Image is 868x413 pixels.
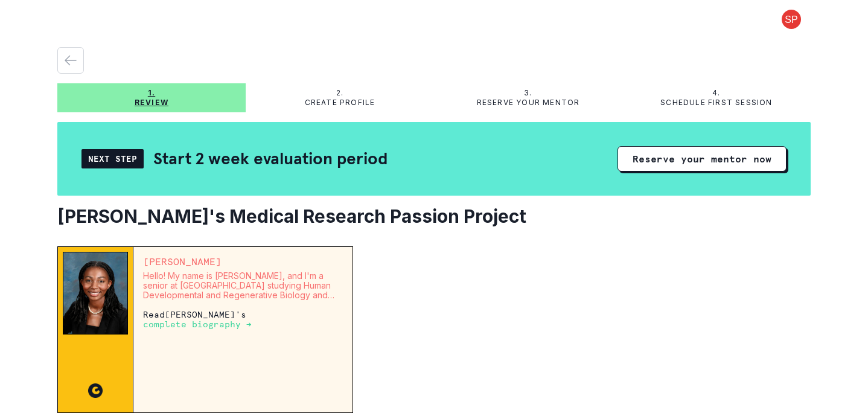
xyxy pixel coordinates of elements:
p: Read [PERSON_NAME] 's [143,310,343,329]
p: Hello! My name is [PERSON_NAME], and I'm a senior at [GEOGRAPHIC_DATA] studying Human Development... [143,271,343,300]
h2: [PERSON_NAME]'s Medical Research Passion Project [57,205,811,227]
p: [PERSON_NAME] [143,257,343,266]
a: complete biography → [143,319,252,329]
button: profile picture [772,10,811,29]
p: 2. [336,88,343,98]
h2: Start 2 week evaluation period [153,148,388,169]
button: Reserve your mentor now [617,146,787,171]
p: Create profile [305,98,375,107]
img: Mentor Image [63,252,128,335]
p: Review [135,98,168,107]
div: Next Step [81,149,144,168]
p: 1. [148,88,155,98]
p: Schedule first session [660,98,772,107]
p: 4. [712,88,720,98]
p: 3. [524,88,532,98]
img: CC image [88,383,103,398]
p: Reserve your mentor [477,98,580,107]
p: complete biography → [143,319,252,329]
